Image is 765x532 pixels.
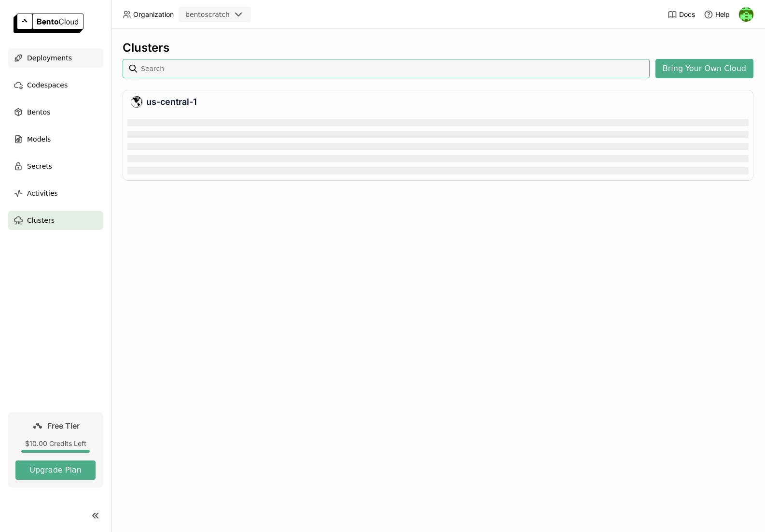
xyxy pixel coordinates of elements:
img: logo [14,14,83,33]
span: Docs [679,10,695,19]
span: Deployments [27,52,72,64]
a: Docs [668,10,695,19]
span: Models [27,133,51,145]
span: Clusters [27,215,55,226]
div: $10.00 Credits Left [15,439,96,448]
a: Clusters [8,211,103,230]
input: Selected bentoscratch. [231,10,232,20]
a: Codespaces [8,75,103,95]
span: Bentos [27,106,50,118]
span: Activities [27,187,58,199]
div: Help [704,10,730,19]
span: Free Tier [47,421,80,431]
a: Bentos [8,102,103,122]
button: Upgrade Plan [15,460,96,480]
a: Secrets [8,157,103,176]
span: Secrets [27,160,52,172]
a: Free Tier$10.00 Credits LeftUpgrade Plan [8,412,103,488]
img: andre austin [739,7,753,22]
div: us-central-1 [131,96,745,108]
span: Help [715,10,730,19]
button: Bring Your Own Cloud [655,59,753,78]
input: Search [140,61,646,76]
a: Deployments [8,48,103,68]
div: Clusters [123,41,753,55]
div: bentoscratch [185,10,230,19]
span: Codespaces [27,79,68,91]
a: Activities [8,184,103,203]
a: Models [8,129,103,149]
span: Organization [133,10,174,19]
